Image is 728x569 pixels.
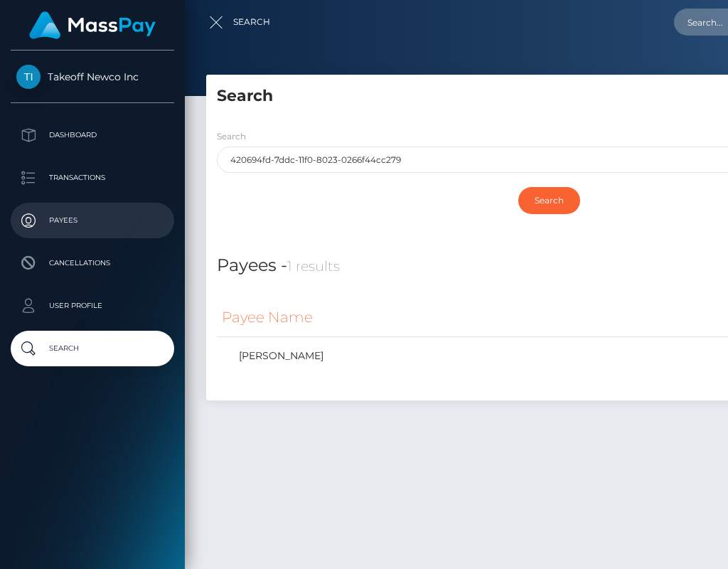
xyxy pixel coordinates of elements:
a: Transactions [11,160,174,196]
a: Dashboard [11,117,174,153]
img: Takeoff Newco Inc [16,65,41,89]
p: Search [16,338,168,359]
label: Search [217,130,246,143]
a: User Profile [11,288,174,324]
a: Cancellations [11,245,174,281]
span: Takeoff Newco Inc [11,70,174,83]
p: Cancellations [16,252,168,274]
p: User Profile [16,295,168,317]
p: Payees [16,210,168,231]
input: Search [518,187,580,214]
a: Search [11,331,174,366]
a: Payees [11,203,174,238]
img: MassPay Logo [29,11,156,39]
p: Dashboard [16,124,168,146]
p: Transactions [16,167,168,188]
a: Search [233,7,270,37]
small: 1 results [287,257,340,275]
